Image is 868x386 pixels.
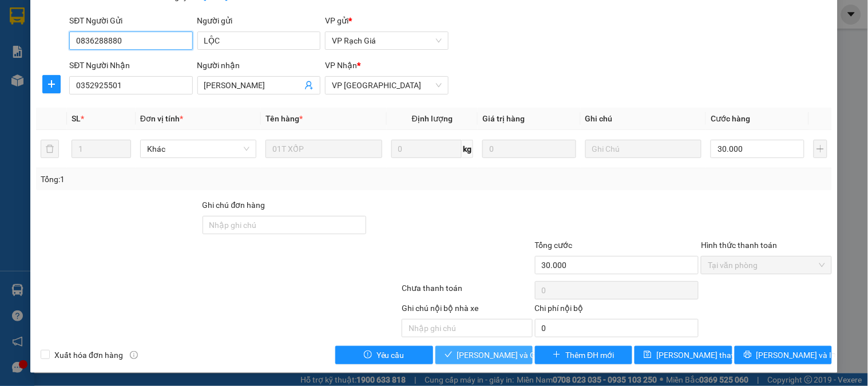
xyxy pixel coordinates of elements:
[109,53,190,78] span: Địa chỉ:
[197,14,320,27] div: Người gửi
[644,350,652,360] span: save
[304,81,314,90] span: user-add
[147,140,249,157] span: Khác
[197,59,320,72] div: Người nhận
[656,349,748,361] span: [PERSON_NAME] thay đổi
[5,26,107,51] span: VP [GEOGRAPHIC_DATA]
[535,346,632,364] button: plusThêm ĐH mới
[756,349,837,361] span: [PERSON_NAME] và In
[69,14,192,27] div: SĐT Người Gửi
[109,80,184,105] span: Điện thoại:
[402,319,532,337] input: Nhập ghi chú
[325,61,357,70] span: VP Nhận
[535,241,573,250] span: Tổng cước
[335,346,433,364] button: exclamation-circleYêu cầu
[41,140,59,158] button: delete
[814,140,827,158] button: plus
[402,302,532,319] div: Ghi chú nội bộ nhà xe
[585,140,701,158] input: Ghi Chú
[401,282,533,302] div: Chưa thanh toán
[635,346,732,364] button: save[PERSON_NAME] thay đổi
[457,349,567,361] span: [PERSON_NAME] và Giao hàng
[744,350,752,360] span: printer
[265,114,303,123] span: Tên hàng
[553,350,561,360] span: plus
[412,114,453,123] span: Định lượng
[435,346,533,364] button: check[PERSON_NAME] và Giao hàng
[50,349,128,361] span: Xuất hóa đơn hàng
[735,346,832,364] button: printer[PERSON_NAME] và In
[482,140,576,158] input: 0
[42,75,61,93] button: plus
[18,5,177,21] strong: NHÀ XE [PERSON_NAME]
[203,200,265,210] label: Ghi chú đơn hàng
[140,114,183,123] span: Đơn vị tính
[109,53,190,78] strong: 260A, [PERSON_NAME]
[109,38,168,51] span: VP Rạch Giá
[535,302,699,319] div: Chi phí nội bộ
[711,114,750,123] span: Cước hàng
[43,80,60,89] span: plus
[332,32,441,49] span: VP Rạch Giá
[332,77,441,94] span: VP Hà Tiên
[462,140,473,158] span: kg
[5,53,100,90] span: Địa chỉ:
[325,14,448,27] div: VP gửi
[701,241,777,250] label: Hình thức thanh toán
[445,350,453,360] span: check
[130,351,138,359] span: info-circle
[364,350,372,360] span: exclamation-circle
[565,349,614,361] span: Thêm ĐH mới
[41,173,336,186] div: Tổng: 1
[5,65,100,90] strong: [STREET_ADDRESS] Châu
[265,140,382,158] input: VD: Bàn, Ghế
[708,257,825,274] span: Tại văn phòng
[69,59,192,72] div: SĐT Người Nhận
[482,114,525,123] span: Giá trị hàng
[376,349,405,361] span: Yêu cầu
[72,114,81,123] span: SL
[203,216,367,234] input: Ghi chú đơn hàng
[581,108,706,130] th: Ghi chú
